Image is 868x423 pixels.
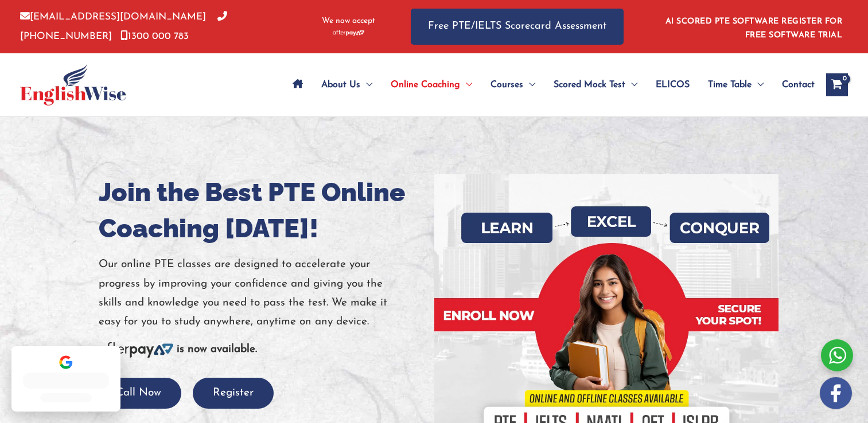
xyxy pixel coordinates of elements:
span: About Us [321,65,360,105]
a: Free PTE/IELTS Scorecard Assessment [411,9,624,45]
a: Contact [773,65,815,105]
span: Courses [491,65,523,105]
a: Online CoachingMenu Toggle [382,65,481,105]
a: About UsMenu Toggle [312,65,382,105]
span: Online Coaching [391,65,460,105]
span: ELICOS [656,65,690,105]
a: Register [193,387,274,398]
span: We now accept [322,15,375,27]
b: is now available. [177,344,257,355]
span: Time Table [708,65,752,105]
a: AI SCORED PTE SOFTWARE REGISTER FOR FREE SOFTWARE TRIAL [665,17,843,40]
span: Menu Toggle [460,65,472,105]
span: Menu Toggle [360,65,372,105]
span: Contact [782,65,815,105]
button: Call Now [96,378,181,409]
img: Afterpay-Logo [333,30,364,36]
span: Menu Toggle [523,65,535,105]
a: Time TableMenu Toggle [699,65,773,105]
a: Scored Mock TestMenu Toggle [544,65,647,105]
a: [EMAIL_ADDRESS][DOMAIN_NAME] [20,12,206,22]
h1: Join the Best PTE Online Coaching [DATE]! [99,174,426,246]
p: Our online PTE classes are designed to accelerate your progress by improving your confidence and ... [99,255,426,331]
img: cropped-ew-logo [20,64,126,105]
span: Menu Toggle [752,65,764,105]
a: CoursesMenu Toggle [481,65,544,105]
a: View Shopping Cart, empty [826,73,848,96]
aside: Header Widget 1 [659,8,848,45]
button: Register [193,378,274,409]
nav: Site Navigation: Main Menu [283,65,815,105]
span: Menu Toggle [625,65,637,105]
a: 1300 000 783 [120,32,189,41]
a: Call Now [96,387,181,398]
span: Scored Mock Test [554,65,625,105]
a: ELICOS [647,65,699,105]
a: [PHONE_NUMBER] [20,12,227,41]
img: white-facebook.png [820,377,852,409]
img: Afterpay-Logo [99,342,173,358]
